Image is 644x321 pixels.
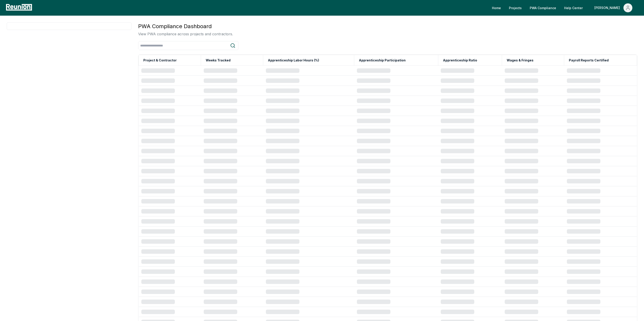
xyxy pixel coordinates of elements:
[526,3,560,12] a: PWA Compliance
[594,3,622,12] div: [PERSON_NAME]
[138,22,233,30] h3: PWA Compliance Dashboard
[442,56,478,65] button: Apprenticeship Ratio
[506,56,534,65] button: Wages & Fringes
[205,56,231,65] button: Weeks Tracked
[488,3,640,12] nav: Main
[488,3,504,12] a: Home
[568,56,610,65] button: Payroll Reports Certified
[505,3,525,12] a: Projects
[142,56,178,65] button: Project & Contractor
[358,56,407,65] button: Apprenticeship Participation
[267,56,320,65] button: Apprenticeship Labor Hours (%)
[561,3,586,12] a: Help Center
[138,31,233,37] p: View PWA compliance across projects and contractors.
[591,3,636,12] button: [PERSON_NAME]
